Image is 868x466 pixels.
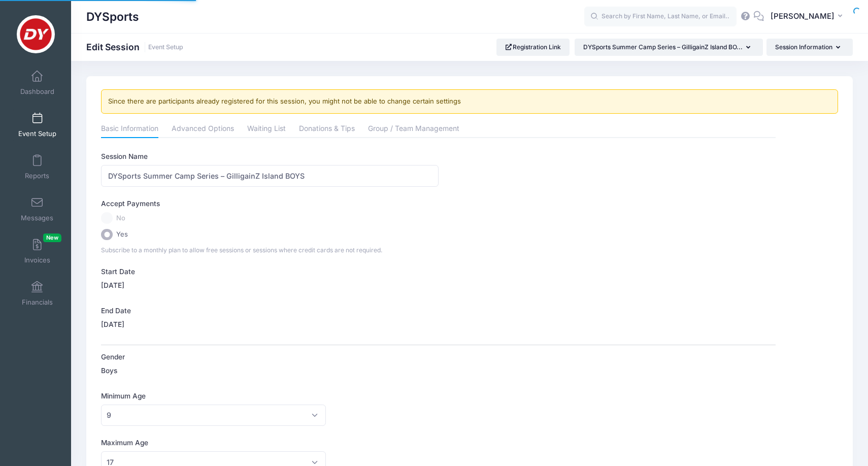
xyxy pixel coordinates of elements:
[24,256,50,264] span: Invoices
[20,87,54,96] span: Dashboard
[17,15,55,53] img: DYSports
[583,43,743,51] span: DYSports Summer Camp Series – GilligainZ Island BO...
[86,5,139,28] h1: DYSports
[247,120,286,139] a: Waiting List
[101,438,438,448] label: Maximum Age
[299,120,355,139] a: Donations & Tips
[13,65,61,101] a: Dashboard
[107,410,111,420] span: 9
[101,280,124,290] label: [DATE]
[101,246,382,254] span: Subscribe to a monthly plan to allow free sessions or sessions where credit cards are not required.
[116,229,128,240] span: Yes
[575,39,763,56] button: DYSports Summer Camp Series – GilligainZ Island BO...
[101,306,438,316] label: End Date
[101,151,438,161] label: Session Name
[771,11,834,22] span: [PERSON_NAME]
[22,298,53,307] span: Financials
[101,165,438,187] input: Session Name
[43,234,61,242] span: New
[172,120,234,139] a: Advanced Options
[148,44,183,51] a: Event Setup
[101,89,838,114] div: Since there are participants already registered for this session, you might not be able to change...
[101,352,438,362] label: Gender
[25,172,49,180] span: Reports
[21,214,53,222] span: Messages
[766,39,853,56] button: Session Information
[368,120,459,139] a: Group / Team Management
[86,42,183,52] h1: Edit Session
[13,276,61,311] a: Financials
[101,120,158,139] a: Basic Information
[13,149,61,185] a: Reports
[101,229,113,241] input: Yes
[764,5,853,28] button: [PERSON_NAME]
[13,191,61,227] a: Messages
[584,7,737,27] input: Search by First Name, Last Name, or Email...
[101,391,438,401] label: Minimum Age
[18,129,56,138] span: Event Setup
[101,405,326,426] span: 9
[496,39,570,56] a: Registration Link
[101,319,124,329] label: [DATE]
[13,107,61,143] a: Event Setup
[101,198,160,209] label: Accept Payments
[101,365,117,376] label: Boys
[116,213,125,223] span: No
[13,234,61,269] a: InvoicesNew
[101,267,438,277] label: Start Date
